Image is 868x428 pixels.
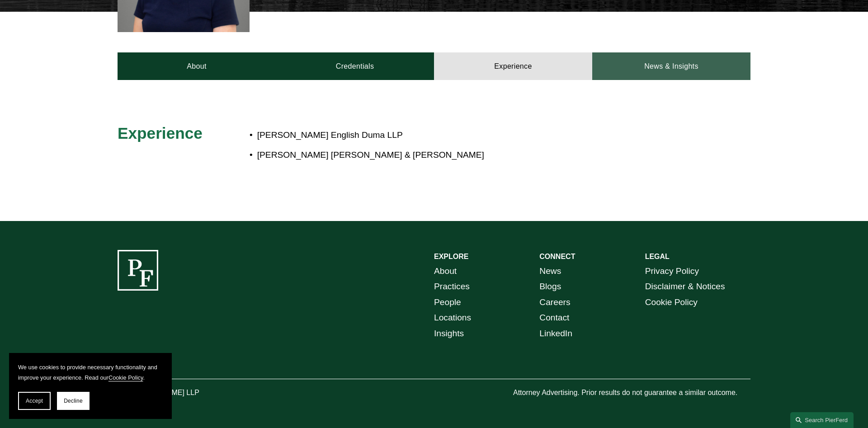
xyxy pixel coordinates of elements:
a: About [434,263,457,279]
a: Locations [434,310,471,326]
a: Blogs [539,279,561,295]
a: Search this site [790,412,854,428]
a: Cookie Policy [645,295,698,310]
a: Cookie Policy [108,374,143,381]
section: Cookie banner [9,353,172,419]
button: Decline [57,392,90,410]
p: © [PERSON_NAME] LLP [118,386,250,400]
span: Decline [64,398,83,404]
strong: EXPLORE [434,253,468,260]
a: News & Insights [592,52,750,80]
a: Privacy Policy [645,263,699,279]
strong: CONNECT [539,253,575,260]
a: Insights [434,326,464,342]
a: Practices [434,279,470,295]
a: Experience [434,52,592,80]
a: Careers [539,295,570,310]
p: We use cookies to provide necessary functionality and improve your experience. Read our . [18,362,163,383]
a: People [434,295,461,310]
p: [PERSON_NAME] English Duma LLP [257,127,671,143]
strong: LEGAL [645,253,670,260]
button: Accept [18,392,51,410]
span: Accept [26,398,43,404]
a: LinkedIn [539,326,572,342]
a: Disclaimer & Notices [645,279,725,295]
a: Contact [539,310,569,326]
a: News [539,263,561,279]
p: [PERSON_NAME] [PERSON_NAME] & [PERSON_NAME] [257,147,671,163]
a: About [118,52,276,80]
span: Experience [118,124,203,142]
a: Credentials [276,52,434,80]
p: Attorney Advertising. Prior results do not guarantee a similar outcome. [513,386,750,400]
